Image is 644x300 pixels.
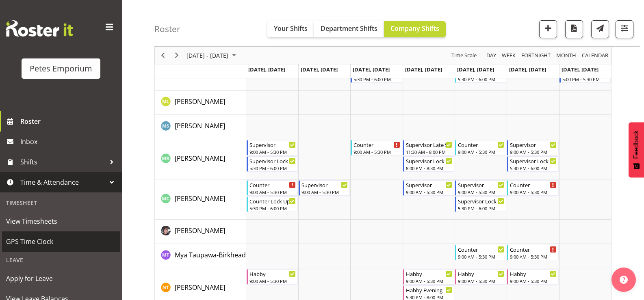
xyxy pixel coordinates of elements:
[175,154,225,163] span: [PERSON_NAME]
[175,283,225,292] span: [PERSON_NAME]
[155,91,246,115] td: Matia Loizou resource
[155,139,246,179] td: Melanie Richardson resource
[510,140,556,149] div: Supervisor
[155,220,246,244] td: Michelle Whale resource
[510,278,556,284] div: 9:00 AM - 5:30 PM
[353,140,400,149] div: Counter
[565,20,583,38] button: Download a PDF of the roster according to the set date range.
[155,244,246,268] td: Mya Taupawa-Birkhead resource
[562,76,609,82] div: 5:00 PM - 5:30 PM
[555,50,577,60] span: Month
[170,47,184,64] div: Next
[406,181,452,189] div: Supervisor
[509,66,546,73] span: [DATE], [DATE]
[458,245,504,253] div: Counter
[406,189,452,195] div: 9:00 AM - 5:30 PM
[249,157,296,165] div: Supervisor Lock Up
[353,76,400,82] div: 5:30 PM - 6:00 PM
[455,245,506,260] div: Mya Taupawa-Birkhead"s event - Counter Begin From Friday, September 19, 2025 at 9:00:00 AM GMT+12...
[155,179,246,220] td: Melissa Cowen resource
[520,50,552,60] button: Fortnight
[175,250,246,259] span: Mya Taupawa-Birkhead
[507,245,558,260] div: Mya Taupawa-Birkhead"s event - Counter Begin From Saturday, September 20, 2025 at 9:00:00 AM GMT+...
[616,20,633,38] button: Filter Shifts
[249,197,296,205] div: Counter Lock Up
[539,20,557,38] button: Add a new shift
[455,180,506,196] div: Melissa Cowen"s event - Supervisor Begin From Friday, September 19, 2025 at 9:00:00 AM GMT+12:00 ...
[510,245,556,253] div: Counter
[406,140,452,149] div: Supervisor Late Shift
[20,115,118,127] span: Roster
[186,50,229,60] span: [DATE] - [DATE]
[175,194,225,203] span: [PERSON_NAME]
[175,121,225,131] a: [PERSON_NAME]
[458,197,504,205] div: Supervisor Lock Up
[175,250,246,260] a: Mya Taupawa-Birkhead
[406,278,452,284] div: 9:00 AM - 5:30 PM
[562,66,598,73] span: [DATE], [DATE]
[353,66,390,73] span: [DATE], [DATE]
[406,270,452,278] div: Habby
[249,205,296,212] div: 5:30 PM - 6:00 PM
[403,140,454,155] div: Melanie Richardson"s event - Supervisor Late Shift Begin From Thursday, September 18, 2025 at 11:...
[185,50,240,60] button: September 15 - 21, 2025
[156,47,170,64] div: Previous
[457,66,494,73] span: [DATE], [DATE]
[620,276,628,284] img: help-xxl-2.png
[633,130,640,159] span: Feedback
[6,272,116,285] span: Apply for Leave
[458,189,504,195] div: 9:00 AM - 5:30 PM
[458,270,504,278] div: Habby
[20,156,106,168] span: Shifts
[485,50,498,60] button: Timeline Day
[353,149,400,155] div: 9:00 AM - 5:30 PM
[247,156,298,172] div: Melanie Richardson"s event - Supervisor Lock Up Begin From Monday, September 15, 2025 at 5:30:00 ...
[20,136,118,148] span: Inbox
[249,189,296,195] div: 9:00 AM - 5:30 PM
[247,269,298,285] div: Nicole Thomson"s event - Habby Begin From Monday, September 15, 2025 at 9:00:00 AM GMT+12:00 Ends...
[507,269,558,285] div: Nicole Thomson"s event - Habby Begin From Saturday, September 20, 2025 at 9:00:00 AM GMT+12:00 En...
[406,149,452,155] div: 11:30 AM - 8:00 PM
[406,286,452,294] div: Habby Evening
[6,215,116,227] span: View Timesheets
[2,194,120,211] div: Timesheet
[450,50,478,60] button: Time Scale
[249,165,296,171] div: 5:30 PM - 6:00 PM
[158,50,169,60] button: Previous
[247,180,298,196] div: Melissa Cowen"s event - Counter Begin From Monday, September 15, 2025 at 9:00:00 AM GMT+12:00 End...
[274,24,308,33] span: Your Shifts
[458,278,504,284] div: 9:00 AM - 5:30 PM
[20,176,106,188] span: Time & Attendance
[510,189,556,195] div: 9:00 AM - 5:30 PM
[458,205,504,212] div: 5:30 PM - 6:00 PM
[175,283,225,292] a: [PERSON_NAME]
[403,180,454,196] div: Melissa Cowen"s event - Supervisor Begin From Thursday, September 18, 2025 at 9:00:00 AM GMT+12:0...
[175,121,225,130] span: [PERSON_NAME]
[510,149,556,155] div: 9:00 AM - 5:30 PM
[501,50,516,60] span: Week
[249,278,296,284] div: 9:00 AM - 5:30 PM
[458,76,504,82] div: 5:30 PM - 6:00 PM
[249,270,296,278] div: Habby
[247,196,298,212] div: Melissa Cowen"s event - Counter Lock Up Begin From Monday, September 15, 2025 at 5:30:00 PM GMT+1...
[405,66,442,73] span: [DATE], [DATE]
[507,140,558,155] div: Melanie Richardson"s event - Supervisor Begin From Saturday, September 20, 2025 at 9:00:00 AM GMT...
[175,153,225,163] a: [PERSON_NAME]
[6,20,73,37] img: Rosterit website logo
[247,140,298,155] div: Melanie Richardson"s event - Supervisor Begin From Monday, September 15, 2025 at 9:00:00 AM GMT+1...
[451,50,477,60] span: Time Scale
[249,149,296,155] div: 9:00 AM - 5:30 PM
[455,140,506,155] div: Melanie Richardson"s event - Counter Begin From Friday, September 19, 2025 at 9:00:00 AM GMT+12:0...
[30,63,92,75] div: Petes Emporium
[507,156,558,172] div: Melanie Richardson"s event - Supervisor Lock Up Begin From Saturday, September 20, 2025 at 5:30:0...
[591,20,609,38] button: Send a list of all shifts for the selected filtered period to all rostered employees.
[403,156,454,172] div: Melanie Richardson"s event - Supervisor Lock Up Begin From Thursday, September 18, 2025 at 8:00:0...
[510,165,556,171] div: 5:30 PM - 6:00 PM
[507,180,558,196] div: Melissa Cowen"s event - Counter Begin From Saturday, September 20, 2025 at 9:00:00 AM GMT+12:00 E...
[455,269,506,285] div: Nicole Thomson"s event - Habby Begin From Friday, September 19, 2025 at 9:00:00 AM GMT+12:00 Ends...
[2,231,120,252] a: GPS Time Clock
[2,268,120,289] a: Apply for Leave
[581,50,610,60] button: Month
[175,226,225,235] a: [PERSON_NAME]
[154,24,180,34] h4: Roster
